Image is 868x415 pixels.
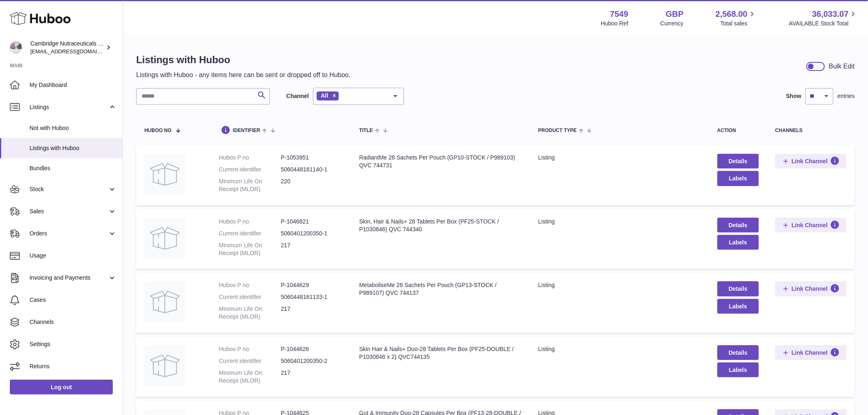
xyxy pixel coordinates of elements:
[359,218,522,233] div: Skin, Hair & Nails+ 28 Tablets Per Box (PF25-STOCK / P1030846) QVC 744340
[281,357,343,365] dd: 5060401200350-2
[717,218,759,233] a: Details
[538,128,577,133] span: Product Type
[286,92,309,100] label: Channel
[359,345,522,361] div: Skin Hair & Nails+ Duo-28 Tablets Per Box (PF25-DOUBLE / P1030846 x 2) QVC744135
[666,9,683,20] strong: GBP
[10,41,22,54] img: qvc@camnutra.com
[30,81,116,89] span: My Dashboard
[281,305,343,321] dd: 217
[30,318,116,326] span: Channels
[144,154,185,195] img: RadiantMe 28 Sachets Per Pouch (GP10-STOCK / P989103) QVC 744731
[219,281,281,289] dt: Huboo P no
[359,128,373,133] span: title
[136,53,351,66] h1: Listings with Huboo
[219,178,281,193] dt: Minimum Life On Receipt (MLOR)
[281,281,343,289] dd: P-1044629
[30,207,108,215] span: Sales
[30,185,108,193] span: Stock
[281,154,343,162] dd: P-1053951
[792,157,828,165] span: Link Channel
[281,178,343,193] dd: 220
[30,103,108,111] span: Listings
[321,92,328,99] span: All
[717,235,759,250] button: Labels
[219,293,281,301] dt: Current identifier
[829,62,855,71] div: Bulk Edit
[30,230,108,237] span: Orders
[789,9,858,27] a: 36,033.07 AVAILABLE Stock Total
[30,144,116,152] span: Listings with Huboo
[281,345,343,353] dd: P-1044626
[281,369,343,385] dd: 217
[136,71,351,80] p: Listings with Huboo - any items here can be sent or dropped off to Huboo.
[30,48,121,55] span: [EMAIL_ADDRESS][DOMAIN_NAME]
[219,357,281,365] dt: Current identifier
[359,281,522,297] div: MetaboliseMe 28 Sachets Per Pouch (GP13-STOCK / P989107) QVC 744137
[716,9,748,20] span: 2,568.00
[838,92,855,100] span: entries
[30,252,116,260] span: Usage
[775,281,847,296] button: Link Channel
[717,363,759,377] button: Labels
[10,380,113,394] a: Log out
[812,9,849,20] span: 36,033.07
[716,9,757,27] a: 2,568.00 Total sales
[281,242,343,257] dd: 217
[281,218,343,226] dd: P-1046821
[219,166,281,173] dt: Current identifier
[610,9,628,20] strong: 7549
[30,164,116,172] span: Bundles
[538,154,701,162] div: listing
[144,218,185,259] img: Skin, Hair & Nails+ 28 Tablets Per Box (PF25-STOCK / P1030846) QVC 744340
[792,285,828,292] span: Link Channel
[717,345,759,360] a: Details
[233,128,260,133] span: identifier
[30,274,108,282] span: Invoicing and Payments
[538,218,701,226] div: listing
[775,345,847,360] button: Link Channel
[660,20,684,27] div: Currency
[144,281,185,322] img: MetaboliseMe 28 Sachets Per Pouch (GP13-STOCK / P989107) QVC 744137
[219,218,281,226] dt: Huboo P no
[601,20,628,27] div: Huboo Ref
[789,20,858,27] span: AVAILABLE Stock Total
[30,296,116,304] span: Cases
[144,128,171,133] span: Huboo no
[281,230,343,237] dd: 5060401200350-1
[219,154,281,162] dt: Huboo P no
[538,345,701,353] div: listing
[219,242,281,257] dt: Minimum Life On Receipt (MLOR)
[219,369,281,385] dt: Minimum Life On Receipt (MLOR)
[281,166,343,173] dd: 5060448161140-1
[281,293,343,301] dd: 5060448161133-1
[30,124,116,132] span: Not with Huboo
[775,128,847,133] div: channels
[720,20,757,27] span: Total sales
[219,230,281,237] dt: Current identifier
[717,299,759,314] button: Labels
[30,363,116,370] span: Returns
[717,171,759,186] button: Labels
[717,128,759,133] div: action
[538,281,701,289] div: listing
[775,154,847,169] button: Link Channel
[219,305,281,321] dt: Minimum Life On Receipt (MLOR)
[30,40,104,55] div: Cambridge Nutraceuticals Ltd
[717,281,759,296] a: Details
[30,340,116,348] span: Settings
[717,154,759,169] a: Details
[792,221,828,229] span: Link Channel
[775,218,847,233] button: Link Channel
[359,154,522,169] div: RadiantMe 28 Sachets Per Pouch (GP10-STOCK / P989103) QVC 744731
[786,92,802,100] label: Show
[144,345,185,386] img: Skin Hair & Nails+ Duo-28 Tablets Per Box (PF25-DOUBLE / P1030846 x 2) QVC744135
[792,349,828,356] span: Link Channel
[219,345,281,353] dt: Huboo P no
